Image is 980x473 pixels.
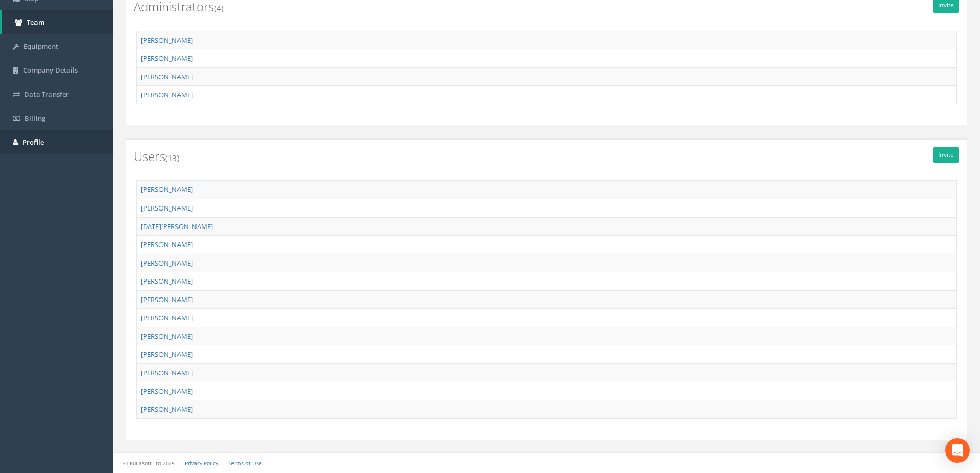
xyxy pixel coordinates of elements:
a: [PERSON_NAME] [141,331,193,341]
span: Profile [23,137,44,147]
a: [PERSON_NAME] [141,276,193,286]
a: [PERSON_NAME] [141,313,193,322]
span: Team [27,17,44,27]
span: Company Details [23,65,78,75]
a: [PERSON_NAME] [141,368,193,377]
a: Invite [933,147,959,163]
a: [PERSON_NAME] [141,349,193,359]
small: (13) [165,152,180,164]
a: [DATE][PERSON_NAME] [141,222,213,231]
a: [PERSON_NAME] [141,36,193,45]
span: Equipment [24,42,58,51]
a: [PERSON_NAME] [141,258,193,268]
small: (4) [214,3,224,14]
h2: Users [134,150,959,163]
a: [PERSON_NAME] [141,240,193,249]
div: Open Intercom Messenger [945,438,970,463]
a: [PERSON_NAME] [141,72,193,81]
a: [PERSON_NAME] [141,185,193,194]
span: Data Transfer [24,90,69,99]
a: Privacy Policy [185,460,218,467]
a: [PERSON_NAME] [141,387,193,396]
a: Team [2,10,113,34]
small: © Kullasoft Ltd 2025 [123,460,175,467]
a: [PERSON_NAME] [141,295,193,304]
a: Terms of Use [228,460,262,467]
a: [PERSON_NAME] [141,405,193,414]
a: [PERSON_NAME] [141,54,193,63]
span: Billing [25,114,45,123]
a: [PERSON_NAME] [141,203,193,213]
a: [PERSON_NAME] [141,90,193,99]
